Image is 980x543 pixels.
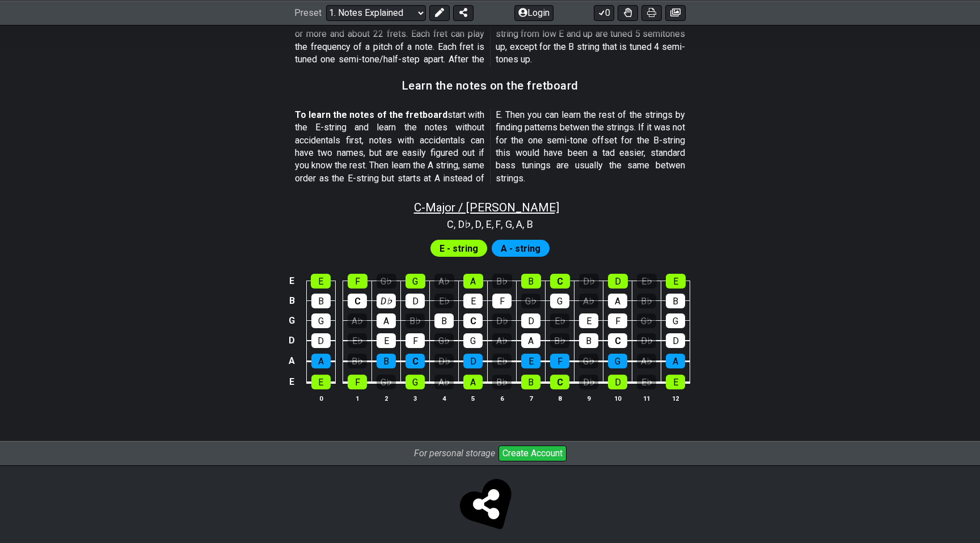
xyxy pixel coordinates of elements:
div: C [608,333,627,348]
div: G [463,333,483,348]
span: , [501,217,505,232]
div: G [311,313,331,328]
div: D [311,333,331,348]
button: Login [514,5,554,20]
div: B♭ [550,333,569,348]
div: D♭ [377,294,396,308]
select: Preset [326,5,426,20]
button: Print [641,5,662,20]
span: , [471,217,476,232]
div: A♭ [434,375,454,389]
th: 12 [661,392,690,404]
div: D [405,294,425,308]
div: B [377,354,396,368]
div: B [521,375,540,389]
th: 8 [546,392,575,404]
div: E [579,313,598,328]
th: 5 [459,392,488,404]
th: 1 [343,392,372,404]
div: B [311,294,331,308]
span: , [522,217,527,232]
th: 11 [632,392,661,404]
div: G [608,354,627,368]
span: , [492,217,496,232]
span: F [496,217,501,232]
div: E [521,354,540,368]
th: 0 [306,392,335,404]
div: B♭ [405,313,425,328]
button: Create image [665,5,686,20]
div: G [405,375,425,389]
td: B [285,291,299,311]
div: A♭ [492,333,512,348]
div: G [550,294,569,308]
div: G♭ [521,294,540,308]
div: A [521,333,540,348]
span: D♭ [458,217,471,232]
span: C - Major / [PERSON_NAME] [414,201,559,214]
div: F [348,375,367,389]
div: F [492,294,512,308]
div: A [463,274,483,289]
div: G [405,274,425,289]
div: A♭ [637,354,656,368]
div: D♭ [492,313,512,328]
div: B♭ [492,375,512,389]
div: C [405,354,425,368]
div: E♭ [348,333,367,348]
td: D [285,330,299,351]
th: 6 [488,392,517,404]
div: E [311,274,331,289]
div: A [608,294,627,308]
div: C [463,313,483,328]
div: B♭ [492,274,512,289]
th: 4 [430,392,459,404]
i: For personal storage [414,448,495,459]
td: E [285,271,299,291]
div: C [550,274,570,289]
div: D [463,354,483,368]
div: A [463,375,483,389]
div: A [377,313,396,328]
strong: To learn the notes of the fretboard [295,109,447,120]
span: First enable full edit mode to edit [440,240,478,257]
div: G♭ [434,333,454,348]
div: E [666,274,686,289]
div: E♭ [637,274,657,289]
button: Create Account [499,446,567,461]
div: A♭ [348,313,367,328]
div: C [550,375,569,389]
div: A♭ [579,294,598,308]
div: G [666,313,685,328]
div: C [348,294,367,308]
span: G [505,217,512,232]
div: E♭ [550,313,569,328]
div: B♭ [637,294,656,308]
div: G♭ [579,354,598,368]
div: F [405,333,425,348]
td: A [285,351,299,372]
span: Preset [294,7,322,18]
div: F [348,274,367,289]
div: B [521,274,541,289]
div: E [377,333,396,348]
div: D♭ [579,375,598,389]
div: G♭ [377,375,396,389]
span: Click to store and share! [463,481,517,535]
div: E♭ [492,354,512,368]
strong: Fretboard [295,16,338,27]
span: , [481,217,486,232]
div: E [463,294,483,308]
div: D♭ [637,333,656,348]
th: 10 [603,392,632,404]
div: D [666,333,685,348]
div: E [311,375,331,389]
span: , [512,217,517,232]
span: C [447,217,454,232]
div: D♭ [579,274,599,289]
th: 3 [401,392,430,404]
div: E♭ [637,375,656,389]
div: D [608,274,628,289]
div: F [608,313,627,328]
p: - The guitar fretboard has six strings or more and about 22 frets. Each fret can play the frequen... [295,15,685,66]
